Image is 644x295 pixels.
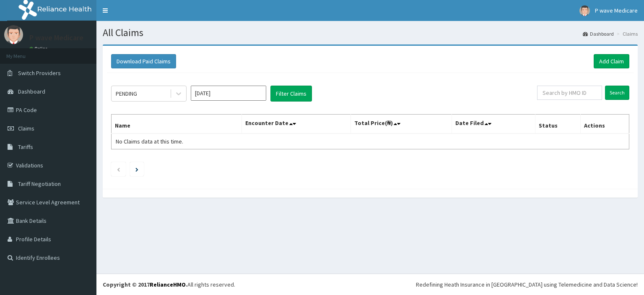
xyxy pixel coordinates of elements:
a: Online [29,46,49,52]
img: User Image [4,25,23,44]
button: Filter Claims [270,86,312,102]
th: Encounter Date [242,115,351,134]
h1: All Claims [103,27,638,38]
button: Download Paid Claims [111,54,176,68]
span: P wave Medicare [595,7,638,14]
a: Next page [135,165,138,173]
th: Total Price(₦) [351,115,452,134]
a: Add Claim [594,54,629,68]
input: Select Month and Year [191,86,266,101]
div: PENDING [116,89,137,98]
div: Redefining Heath Insurance in [GEOGRAPHIC_DATA] using Telemedicine and Data Science! [416,280,638,289]
a: Previous page [117,165,120,173]
input: Search [605,86,629,100]
input: Search by HMO ID [537,86,602,100]
th: Actions [580,115,629,134]
li: Claims [615,30,638,37]
span: No Claims data at this time. [116,138,183,145]
span: Tariffs [18,143,33,151]
a: RelianceHMO [150,281,186,288]
th: Name [112,115,242,134]
a: Dashboard [583,30,614,37]
span: Claims [18,125,34,132]
footer: All rights reserved. [96,274,644,295]
img: User Image [579,5,590,16]
th: Status [535,115,580,134]
th: Date Filed [452,115,535,134]
strong: Copyright © 2017 . [103,281,187,288]
span: Tariff Negotiation [18,180,61,188]
span: Dashboard [18,88,45,95]
p: P wave Medicare [29,34,83,42]
span: Switch Providers [18,69,61,77]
